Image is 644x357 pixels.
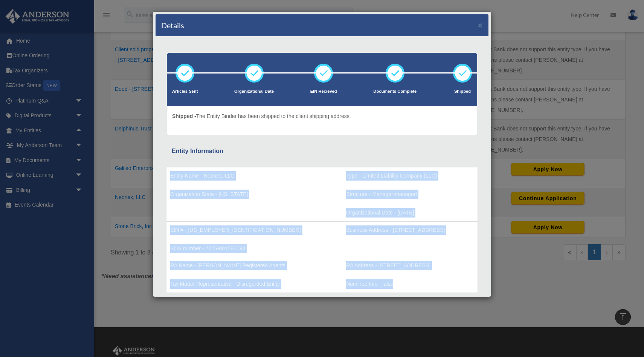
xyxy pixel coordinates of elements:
p: SOS number - 2025-001585093 [170,244,338,253]
p: EIN # - [US_EMPLOYER_IDENTIFICATION_NUMBER] [170,225,338,235]
p: Nominee Info - false [346,279,474,289]
p: EIN Recieved [310,88,337,95]
p: RA Name - [PERSON_NAME] Registered Agents [170,261,338,270]
p: Documents Complete [373,88,417,95]
p: Shipped [453,88,472,95]
p: Articles Sent [172,88,198,95]
p: Entity Name - Neonex, LLC [170,171,338,181]
button: × [478,21,483,29]
p: Type - Limited Liability Company (LLC) [346,171,474,181]
p: Business Address - [STREET_ADDRESS] [346,225,474,235]
p: Organizational Date - [DATE] [346,208,474,218]
p: Tax Matter Representative - Disregarded Entity [170,279,338,289]
p: RA Address - [STREET_ADDRESS] [346,261,474,270]
p: Organizational Date [234,88,274,95]
div: Entity Information [172,146,472,156]
h4: Details [161,20,184,31]
span: Shipped - [172,113,196,119]
p: The Entity Binder has been shipped to the client shipping address. [172,112,351,121]
p: Structure - Manager-managed [346,190,474,199]
p: Organization State - [US_STATE] [170,190,338,199]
